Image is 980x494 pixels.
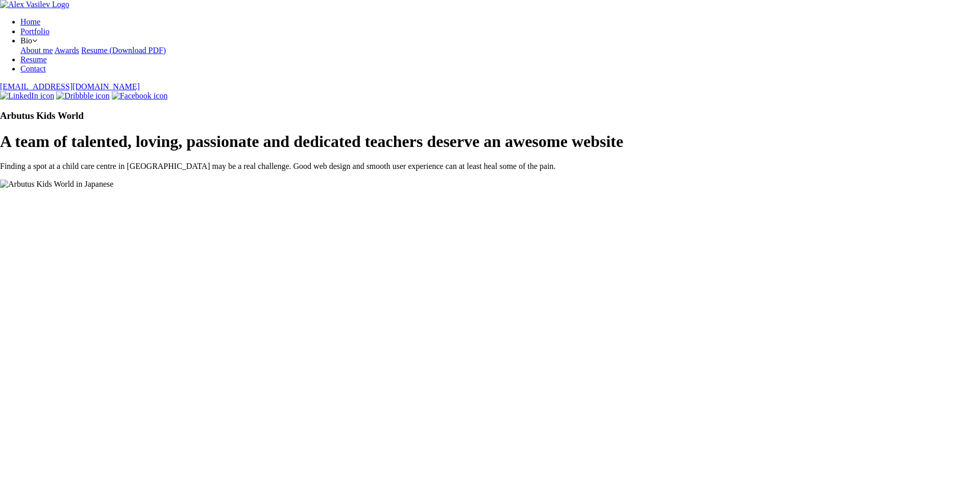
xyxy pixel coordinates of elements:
[55,46,79,55] a: Awards
[20,55,47,64] a: Resume
[81,46,166,55] a: Resume (Download PDF)
[20,46,53,55] a: About me
[20,64,46,73] a: Contact
[20,36,37,45] a: Bio
[20,17,40,26] a: Home
[20,27,50,36] a: Portfolio
[112,91,168,101] img: Facebook icon
[56,91,109,101] img: Dribbble icon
